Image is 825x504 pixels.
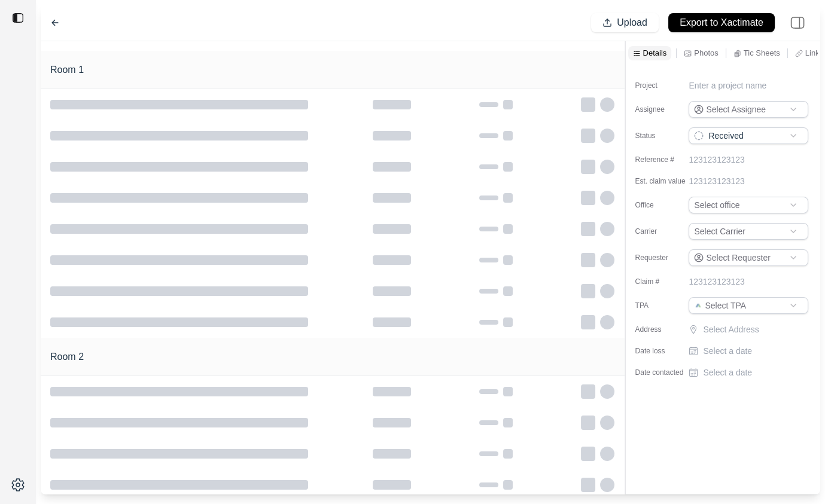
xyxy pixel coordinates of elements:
[635,105,695,114] label: Assignee
[635,346,695,356] label: Date loss
[643,48,667,58] p: Details
[635,277,695,286] label: Claim #
[635,368,695,377] label: Date contacted
[12,12,24,24] img: toggle sidebar
[635,325,695,334] label: Address
[635,176,695,186] label: Est. claim value
[744,48,780,58] p: Tic Sheets
[689,154,744,166] p: 123123123123
[591,13,659,32] button: Upload
[635,227,695,236] label: Carrier
[703,366,752,378] p: Select a date
[635,131,695,140] label: Status
[689,276,744,288] p: 123123123123
[680,16,763,30] p: Export to Xactimate
[635,81,695,90] label: Project
[703,345,752,357] p: Select a date
[635,301,695,310] label: TPA
[703,323,811,335] p: Select Address
[668,13,775,32] button: Export to Xactimate
[617,16,647,30] p: Upload
[50,350,84,364] h1: Room 2
[689,80,766,91] p: Enter a project name
[635,200,695,210] label: Office
[689,175,744,187] p: 123123123123
[635,155,695,164] label: Reference #
[784,10,811,36] img: right-panel.svg
[805,48,823,58] p: Links
[50,63,84,77] h1: Room 1
[694,48,718,58] p: Photos
[635,253,695,262] label: Requester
